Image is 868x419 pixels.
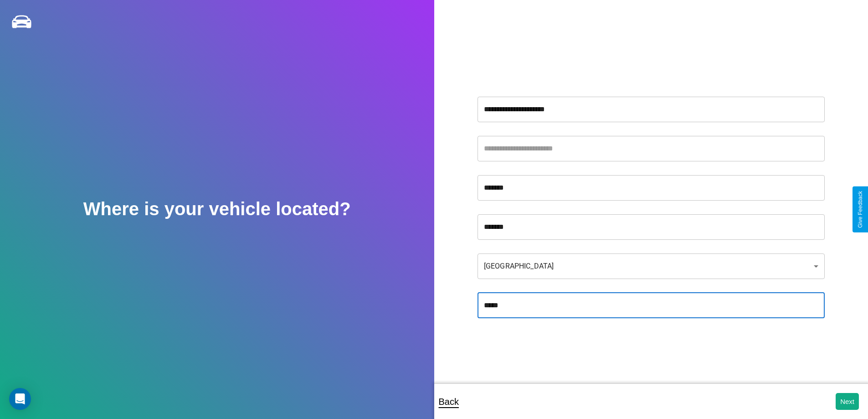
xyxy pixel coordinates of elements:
[857,191,863,228] div: Give Feedback
[83,199,351,219] h2: Where is your vehicle located?
[9,388,31,410] div: Open Intercom Messenger
[478,253,825,279] div: [GEOGRAPHIC_DATA]
[439,393,459,410] p: Back
[836,393,859,410] button: Next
